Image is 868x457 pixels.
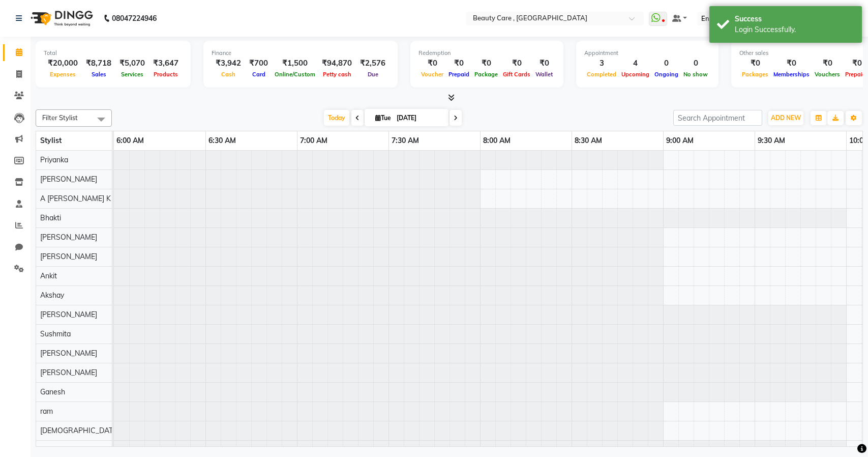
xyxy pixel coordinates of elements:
[250,71,268,78] span: Card
[112,4,157,33] b: 08047224946
[755,133,788,148] a: 9:30 AM
[533,71,555,78] span: Wallet
[44,58,82,69] div: ₹20,000
[533,58,555,69] div: ₹0
[652,71,681,78] span: Ongoing
[89,71,109,78] span: Sales
[320,71,354,78] span: Petty cash
[40,291,64,300] span: Akshay
[40,155,68,164] span: Priyanka
[40,329,71,338] span: Sushmita
[812,71,843,78] span: Vouchers
[768,111,803,125] button: ADD NEW
[42,113,78,122] span: Filter Stylist
[40,407,53,416] span: ram
[584,58,619,69] div: 3
[365,71,381,78] span: Due
[219,71,238,78] span: Cash
[584,71,619,78] span: Completed
[272,58,318,69] div: ₹1,500
[44,49,183,58] div: Total
[40,310,97,319] span: [PERSON_NAME]
[572,133,605,148] a: 8:30 AM
[771,114,801,122] span: ADD NEW
[149,58,183,69] div: ₹3,647
[771,71,812,78] span: Memberships
[500,58,533,69] div: ₹0
[40,233,97,242] span: [PERSON_NAME]
[40,368,97,377] span: [PERSON_NAME]
[500,71,533,78] span: Gift Cards
[739,58,771,69] div: ₹0
[771,58,812,69] div: ₹0
[735,14,854,24] div: Success
[739,71,771,78] span: Packages
[812,58,843,69] div: ₹0
[212,49,390,58] div: Finance
[418,49,555,58] div: Redemption
[418,58,446,69] div: ₹0
[681,71,710,78] span: No show
[40,271,57,280] span: Ankit
[472,58,500,69] div: ₹0
[272,71,318,78] span: Online/Custom
[114,133,146,148] a: 6:00 AM
[151,71,181,78] span: Products
[673,110,762,126] input: Search Appointment
[681,58,710,69] div: 0
[664,133,696,148] a: 9:00 AM
[373,114,394,122] span: Tue
[40,213,61,222] span: Bhakti
[40,136,62,145] span: Stylist
[324,110,349,126] span: Today
[40,387,65,396] span: Ganesh
[472,71,500,78] span: Package
[212,58,245,69] div: ₹3,942
[481,133,513,148] a: 8:00 AM
[389,133,422,148] a: 7:30 AM
[206,133,238,148] a: 6:30 AM
[394,110,444,126] input: 2025-09-02
[115,58,149,69] div: ₹5,070
[825,416,858,447] iframe: chat widget
[735,24,854,35] div: Login Successfully.
[82,58,115,69] div: ₹8,718
[652,58,681,69] div: 0
[619,71,652,78] span: Upcoming
[245,58,272,69] div: ₹700
[40,194,111,203] span: A [PERSON_NAME] K
[40,349,97,358] span: [PERSON_NAME]
[40,175,97,184] span: [PERSON_NAME]
[446,71,472,78] span: Prepaid
[297,133,330,148] a: 7:00 AM
[47,71,78,78] span: Expenses
[584,49,710,58] div: Appointment
[619,58,652,69] div: 4
[418,71,446,78] span: Voucher
[318,58,356,69] div: ₹94,870
[356,58,390,69] div: ₹2,576
[118,71,146,78] span: Services
[40,252,97,261] span: [PERSON_NAME]
[446,58,472,69] div: ₹0
[26,4,96,33] img: logo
